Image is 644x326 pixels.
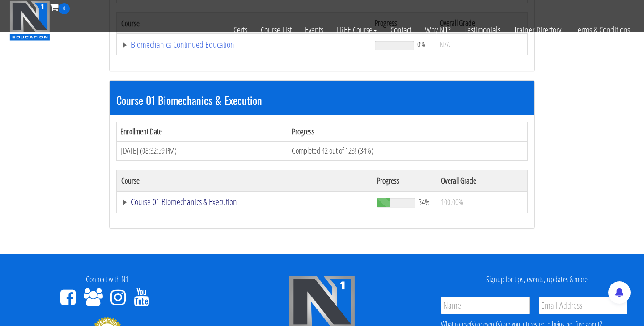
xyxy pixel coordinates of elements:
[568,14,637,46] a: Terms & Conditions
[9,0,50,41] img: n1-education
[117,122,288,142] th: Enrollment Date
[417,39,425,49] span: 0%
[50,1,70,13] a: 0
[419,197,430,207] span: 34%
[117,141,288,160] td: [DATE] (08:32:59 PM)
[384,14,418,46] a: Contact
[373,170,436,191] th: Progress
[288,141,528,160] td: Completed 42 out of 123! (34%)
[330,14,384,46] a: FREE Course
[121,197,368,206] a: Course 01 Biomechanics & Execution
[441,297,530,314] input: Name
[458,14,507,46] a: Testimonials
[227,14,254,46] a: Certs
[117,170,373,191] th: Course
[59,3,70,14] span: 0
[7,275,208,284] h4: Connect with N1
[418,14,458,46] a: Why N1?
[254,14,298,46] a: Course List
[116,94,528,106] h3: Course 01 Biomechanics & Execution
[288,122,528,142] th: Progress
[298,14,330,46] a: Events
[539,297,627,314] input: Email Address
[436,191,528,213] td: 100.00%
[436,170,528,191] th: Overall Grade
[507,14,568,46] a: Trainer Directory
[436,275,637,284] h4: Signup for tips, events, updates & more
